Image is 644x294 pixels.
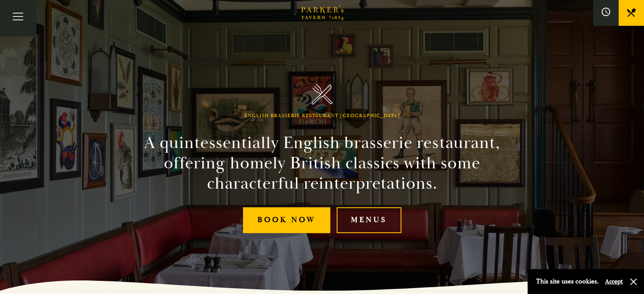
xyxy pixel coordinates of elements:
a: Book Now [243,207,330,233]
h1: English Brasserie Restaurant [GEOGRAPHIC_DATA] [244,113,400,119]
p: This site uses cookies. [536,275,599,288]
button: Accept [605,278,623,286]
a: Menus [337,207,401,233]
button: Close and accept [629,278,638,286]
h2: A quintessentially English brasserie restaurant, offering homely British classics with some chara... [129,133,515,194]
img: Parker's Tavern Brasserie Cambridge [312,84,332,104]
